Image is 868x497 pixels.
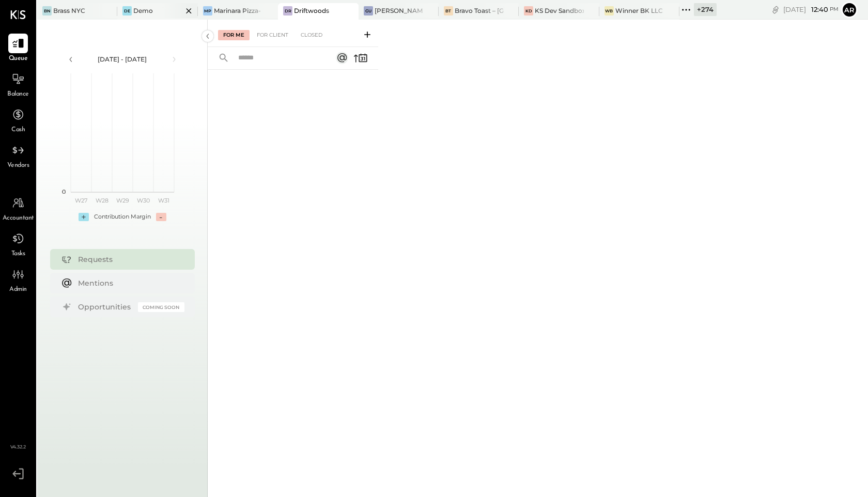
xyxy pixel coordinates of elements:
[375,6,423,15] div: [PERSON_NAME] Union Market
[94,213,151,221] div: Contribution Margin
[1,193,36,223] a: Accountant
[1,229,36,259] a: Tasks
[203,6,212,15] div: MP
[1,141,36,170] a: Vendors
[770,4,781,15] div: copy link
[75,197,87,204] text: W27
[9,54,28,64] span: Queue
[252,30,293,40] div: For Client
[78,278,179,288] div: Mentions
[1,34,36,64] a: Queue
[1,69,36,99] a: Balance
[133,6,153,15] div: Demo
[444,6,453,15] div: BT
[42,6,52,15] div: BN
[79,213,89,221] div: +
[283,6,292,15] div: Dr
[694,3,717,16] div: + 274
[364,6,373,15] div: GU
[158,197,169,204] text: W31
[1,105,36,135] a: Cash
[11,126,25,135] span: Cash
[7,90,29,99] span: Balance
[615,6,663,15] div: Winner BK LLC
[78,254,179,265] div: Requests
[783,5,839,14] div: [DATE]
[122,6,132,15] div: De
[138,302,184,312] div: Coming Soon
[841,2,858,18] button: Ar
[1,265,36,294] a: Admin
[95,197,108,204] text: W28
[3,214,34,223] span: Accountant
[455,6,503,15] div: Bravo Toast – [GEOGRAPHIC_DATA]
[9,285,27,294] span: Admin
[136,197,149,204] text: W30
[605,6,614,15] div: WB
[156,213,166,221] div: -
[214,6,262,15] div: Marinara Pizza- [GEOGRAPHIC_DATA]
[62,188,66,195] text: 0
[78,302,133,312] div: Opportunities
[296,30,328,40] div: Closed
[218,30,250,40] div: For Me
[79,55,166,64] div: [DATE] - [DATE]
[524,6,533,15] div: KD
[535,6,583,15] div: KS Dev Sandbox
[53,6,85,15] div: Brass NYC
[7,161,29,170] span: Vendors
[294,6,329,15] div: Driftwoods
[11,250,25,259] span: Tasks
[116,197,129,204] text: W29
